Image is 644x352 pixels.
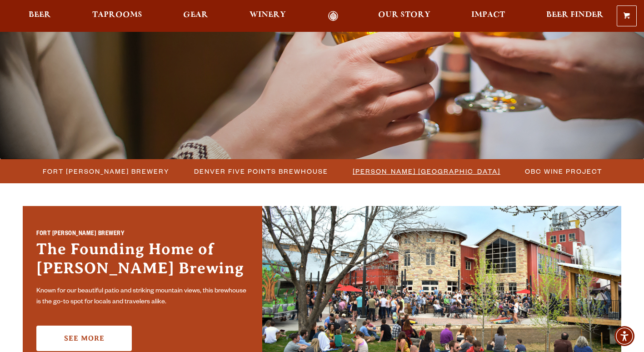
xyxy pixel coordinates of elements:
[177,11,214,21] a: Gear
[36,326,132,351] a: See More
[378,11,430,19] span: Our Story
[37,165,174,178] a: Fort [PERSON_NAME] Brewery
[244,11,292,21] a: Winery
[36,240,249,282] h3: The Founding Home of [PERSON_NAME] Brewing
[525,165,602,178] span: OBC Wine Project
[546,11,604,19] span: Beer Finder
[92,11,142,19] span: Taprooms
[86,11,148,21] a: Taprooms
[519,165,607,178] a: OBC Wine Project
[183,11,208,19] span: Gear
[347,165,505,178] a: [PERSON_NAME] [GEOGRAPHIC_DATA]
[316,11,350,21] a: Odell Home
[23,11,57,21] a: Beer
[29,11,51,19] span: Beer
[250,11,286,19] span: Winery
[614,326,634,346] div: Accessibility Menu
[471,11,505,19] span: Impact
[540,11,609,21] a: Beer Finder
[36,230,249,240] h2: Fort [PERSON_NAME] Brewery
[194,165,328,178] span: Denver Five Points Brewhouse
[189,165,333,178] a: Denver Five Points Brewhouse
[36,286,249,308] p: Known for our beautiful patio and striking mountain views, this brewhouse is the go-to spot for l...
[372,11,436,21] a: Our Story
[465,11,511,21] a: Impact
[353,165,500,178] span: [PERSON_NAME] [GEOGRAPHIC_DATA]
[43,165,170,178] span: Fort [PERSON_NAME] Brewery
